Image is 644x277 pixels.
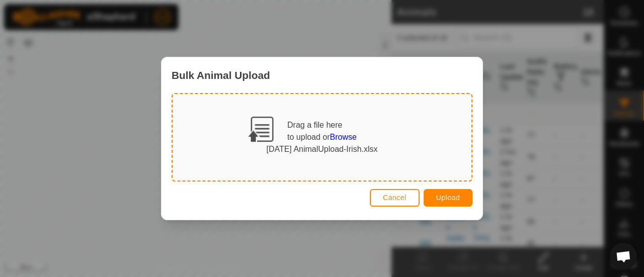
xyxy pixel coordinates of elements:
[198,143,446,155] div: [DATE] AnimalUpload-Irish.xlsx
[330,133,357,141] span: Browse
[370,189,420,207] button: Cancel
[436,194,460,202] span: Upload
[424,189,472,207] button: Upload
[610,243,637,270] div: Open chat
[287,119,357,143] div: Drag a file here
[383,194,407,202] span: Cancel
[287,131,357,143] div: to upload or
[172,67,270,83] span: Bulk Animal Upload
